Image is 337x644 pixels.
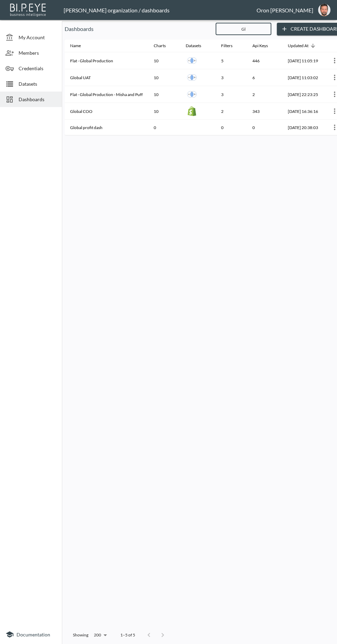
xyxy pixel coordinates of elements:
img: bipeye-logo [9,2,48,17]
th: {"type":"div","key":null,"ref":null,"props":{"style":{"display":"flex","gap":10},"children":[{"ty... [180,103,216,120]
div: Api Keys [252,42,268,50]
img: shopify products [187,106,197,116]
th: Global profit dash [65,120,148,135]
th: Flat - Global Production - Misha and Puff [65,86,148,103]
input: Search dashboards [216,20,271,38]
span: Name [70,42,90,50]
span: Filters [221,42,241,50]
div: Name [70,42,81,50]
th: {"type":"div","key":null,"ref":null,"props":{"style":{"display":"flex","gap":10},"children":[{"ty... [180,86,216,103]
span: Charts [154,42,175,50]
th: 2025-08-08, 22:23:25 [282,86,324,103]
th: 10 [148,52,180,69]
div: [PERSON_NAME] organization / dashboards [64,7,257,13]
img: inner join icon [187,56,197,65]
th: 2025-08-10, 11:03:02 [282,69,324,86]
th: 0 [148,120,180,135]
th: 5 [216,52,247,69]
div: Updated At [288,42,308,50]
img: inner join icon [187,73,197,82]
th: 343 [247,103,282,120]
span: Dashboards [19,96,56,103]
div: 200 [91,631,109,640]
th: 3 [216,86,247,103]
th: 3 [216,69,247,86]
div: Charts [154,42,166,50]
th: 0 [247,120,282,135]
span: Members [19,49,56,56]
img: f7df4f0b1e237398fe25aedd0497c453 [318,4,330,16]
a: Documentation [6,630,56,638]
th: Global UAT [65,69,148,86]
span: Api Keys [252,42,277,50]
a: Global COO [186,105,198,117]
div: Oron [PERSON_NAME] [257,7,313,13]
a: Flat Global - Misha and Puff + SKUSavvy [186,88,198,101]
span: My Account [19,34,56,41]
p: Dashboards [65,25,210,33]
th: {"type":"div","key":null,"ref":null,"props":{"style":{"display":"flex","gap":10}},"_owner":null} [180,120,216,135]
p: Showing [73,632,88,638]
th: 2025-04-19, 20:38:03 [282,120,324,135]
th: 2 [216,103,247,120]
span: Datasets [186,42,210,50]
th: {"type":"div","key":null,"ref":null,"props":{"style":{"display":"flex","gap":10},"children":[{"ty... [180,69,216,86]
th: Global COO [65,103,148,120]
th: 0 [216,120,247,135]
th: 2025-04-23, 16:36:16 [282,103,324,120]
span: Updated At [288,42,317,50]
button: oron@bipeye.com [313,2,335,18]
th: {"type":"div","key":null,"ref":null,"props":{"style":{"display":"flex","gap":10},"children":[{"ty... [180,52,216,69]
div: Filters [221,42,232,50]
th: 446 [247,52,282,69]
th: 2025-08-10, 11:05:19 [282,52,324,69]
th: 10 [148,103,180,120]
th: 2 [247,86,282,103]
a: Flat Global - UAT [186,71,198,84]
th: Flat - Global Production [65,52,148,69]
th: 10 [148,86,180,103]
a: Flat Global [186,54,198,67]
th: 6 [247,69,282,86]
p: 1–5 of 5 [120,632,135,638]
th: 10 [148,69,180,86]
div: Datasets [186,42,201,50]
span: Documentation [17,632,50,637]
span: Credentials [19,65,56,72]
img: inner join icon [187,89,197,99]
span: Datasets [19,80,56,87]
